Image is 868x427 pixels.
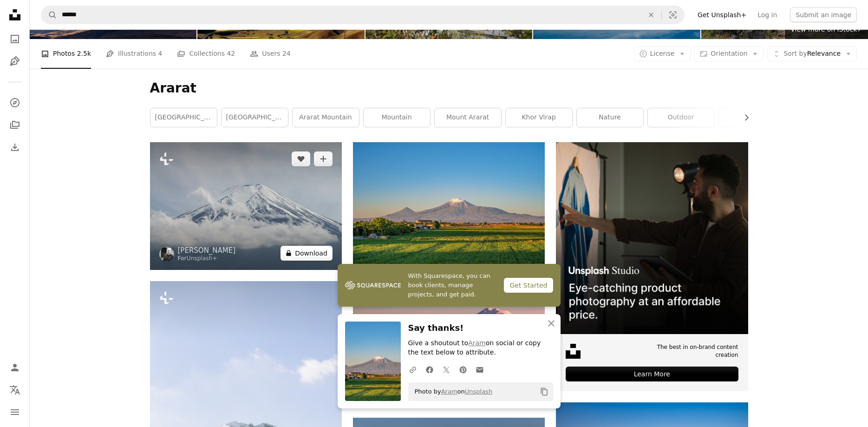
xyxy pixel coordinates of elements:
[408,322,553,335] h3: Say thanks!
[719,108,785,127] a: scenery
[150,142,342,270] img: a snow covered mountain with clouds in the foreground
[338,264,561,307] a: With Squarespace, you can book clients, manage projects, and get paid.Get Started
[281,246,333,261] button: Download
[177,39,235,69] a: Collections 42
[150,108,217,127] a: [GEOGRAPHIC_DATA]
[504,278,553,293] div: Get Started
[6,52,24,71] a: Illustrations
[345,278,401,292] img: file-1747939142011-51e5cc87e3c9
[150,202,342,210] a: a snow covered mountain with clouds in the foreground
[106,39,162,69] a: Illustrations 4
[468,339,486,347] a: Aram
[6,138,24,157] a: Download History
[187,255,217,262] a: Unsplash+
[752,7,783,22] a: Log in
[408,271,497,299] span: With Squarespace, you can book clients, manage projects, and get paid.
[455,360,471,379] a: Share on Pinterest
[159,247,174,262] img: Go to Johannes Mändle's profile
[648,108,714,127] a: outdoor
[566,344,581,359] img: file-1631678316303-ed18b8b5cb9cimage
[711,50,747,57] span: Orientation
[438,360,455,379] a: Share on Twitter
[6,381,24,399] button: Language
[6,116,24,134] a: Collections
[556,142,748,334] img: file-1715714098234-25b8b4e9d8faimage
[222,108,288,127] a: [GEOGRAPHIC_DATA]
[250,39,291,69] a: Users 24
[506,108,572,127] a: khor virap
[6,358,24,377] a: Log in / Sign up
[556,142,748,391] a: The best in on-brand content creationLearn More
[662,6,684,24] button: Visual search
[292,151,310,166] button: Like
[6,93,24,112] a: Explore
[410,384,493,399] span: Photo by on
[783,50,807,57] span: Sort by
[314,151,333,166] button: Add to Collection
[178,246,236,255] a: [PERSON_NAME]
[790,26,862,33] span: View more on iStock ↗
[227,48,235,59] span: 42
[178,255,236,263] div: For
[150,80,748,97] h1: Ararat
[633,343,738,359] span: The best in on-brand content creation
[641,6,661,24] button: Clear
[465,388,492,395] a: Unsplash
[364,108,430,127] a: mountain
[694,46,764,61] button: Orientation
[353,142,545,268] img: green grass field near mountain under blue sky during daytime
[577,108,643,127] a: nature
[6,403,24,421] button: Menu
[293,108,359,127] a: ararat mountain
[158,48,163,59] span: 4
[6,6,24,26] a: Home — Unsplash
[421,360,438,379] a: Share on Facebook
[692,7,752,22] a: Get Unsplash+
[353,200,545,209] a: green grass field near mountain under blue sky during daytime
[6,30,24,48] a: Photos
[441,388,457,395] a: Aram
[634,46,691,61] button: License
[41,6,685,24] form: Find visuals sitewide
[650,50,675,57] span: License
[536,384,552,400] button: Copy to clipboard
[282,48,291,59] span: 24
[790,7,857,22] button: Submit an image
[767,46,857,61] button: Sort byRelevance
[783,49,841,59] span: Relevance
[471,360,488,379] a: Share over email
[738,108,748,127] button: scroll list to the right
[408,339,553,357] p: Give a shoutout to on social or copy the text below to attribute.
[41,6,57,24] button: Search Unsplash
[566,367,738,381] div: Learn More
[435,108,501,127] a: mount ararat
